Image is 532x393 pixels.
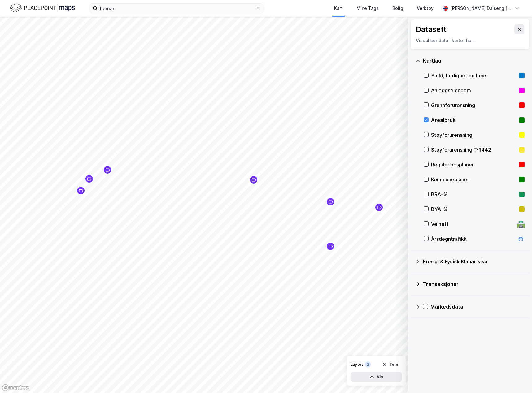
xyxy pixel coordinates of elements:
[431,161,517,168] div: Reguleringsplaner
[85,174,94,184] div: Map marker
[423,57,525,64] div: Kartlag
[431,176,517,183] div: Kommuneplaner
[430,303,525,310] div: Markedsdata
[431,87,517,94] div: Anleggseiendom
[334,5,343,12] div: Kart
[103,165,112,175] div: Map marker
[356,5,379,12] div: Mine Tags
[431,101,517,109] div: Grunnforurensning
[392,5,403,12] div: Bolig
[423,258,525,265] div: Energi & Fysisk Klimarisiko
[431,205,517,213] div: BYA–%
[423,280,525,288] div: Transaksjoner
[431,191,517,198] div: BRA–%
[417,5,434,12] div: Verktøy
[326,242,335,251] div: Map marker
[365,361,371,368] div: 2
[326,197,335,206] div: Map marker
[249,175,258,184] div: Map marker
[374,203,384,212] div: Map marker
[431,146,517,153] div: Støyforurensning T-1442
[501,363,532,393] div: Kontrollprogram for chat
[431,116,517,124] div: Arealbruk
[351,362,364,367] div: Layers
[2,384,29,391] a: Mapbox homepage
[431,235,515,243] div: Årsdøgntrafikk
[431,220,515,228] div: Veinett
[450,5,512,12] div: [PERSON_NAME] Dalseng [PERSON_NAME]
[10,3,75,14] img: logo.f888ab2527a4732fd821a326f86c7f29.svg
[431,131,517,139] div: Støyforurensning
[501,363,532,393] iframe: Chat Widget
[431,72,517,79] div: Yield, Ledighet og Leie
[517,220,525,228] div: 🛣️
[351,372,402,382] button: Vis
[378,360,402,369] button: Tøm
[76,186,85,195] div: Map marker
[416,37,524,44] div: Visualiser data i kartet her.
[98,4,255,13] input: Søk på adresse, matrikkel, gårdeiere, leietakere eller personer
[416,24,447,34] div: Datasett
